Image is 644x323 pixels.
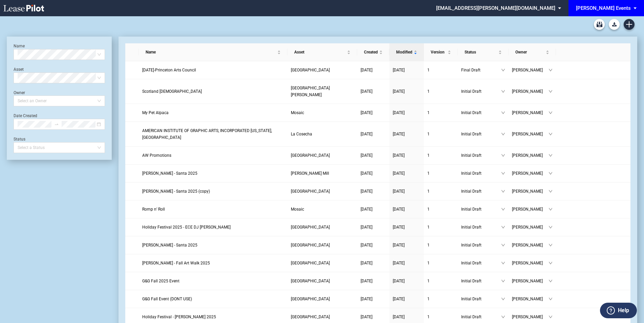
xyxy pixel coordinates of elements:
[624,19,635,30] a: Create new document
[142,128,272,140] span: AMERICAN INSTITUTE OF GRAPHIC ARTS, INCORPORATED WASHINGTON, D.C.
[361,68,372,72] span: [DATE]
[142,171,197,176] span: Edwin McCora - Santa 2025
[142,243,197,247] span: Edwin McCora - Santa 2025
[461,170,501,177] span: Initial Draft
[361,297,372,301] span: [DATE]
[512,152,549,159] span: [PERSON_NAME]
[142,188,284,195] a: [PERSON_NAME] - Santa 2025 (copy)
[549,207,553,211] span: down
[512,109,549,116] span: [PERSON_NAME]
[393,171,405,176] span: [DATE]
[142,68,196,72] span: Day of the Dead-Princeton Arts Council
[512,170,549,177] span: [PERSON_NAME]
[291,85,354,98] a: [GEOGRAPHIC_DATA][PERSON_NAME]
[461,278,501,284] span: Initial Draft
[427,68,430,72] span: 1
[393,68,405,72] span: [DATE]
[142,207,165,212] span: Romp n’ Roll
[291,170,354,177] a: [PERSON_NAME] Mill
[393,110,405,115] span: [DATE]
[393,89,405,94] span: [DATE]
[291,260,354,266] a: [GEOGRAPHIC_DATA]
[549,261,553,265] span: down
[549,132,553,136] span: down
[427,225,430,230] span: 1
[393,153,405,158] span: [DATE]
[427,260,454,266] a: 1
[361,206,386,213] a: [DATE]
[461,242,501,249] span: Initial Draft
[512,314,549,320] span: [PERSON_NAME]
[393,296,421,302] a: [DATE]
[139,43,287,61] th: Name
[549,243,553,247] span: down
[512,278,549,284] span: [PERSON_NAME]
[427,153,430,158] span: 1
[291,314,354,320] a: [GEOGRAPHIC_DATA]
[512,88,549,95] span: [PERSON_NAME]
[427,109,454,116] a: 1
[501,132,505,136] span: down
[393,132,405,136] span: [DATE]
[389,43,424,61] th: Modified
[512,296,549,302] span: [PERSON_NAME]
[427,207,430,212] span: 1
[361,279,372,283] span: [DATE]
[461,88,501,95] span: Initial Draft
[427,224,454,231] a: 1
[287,43,357,61] th: Asset
[142,296,284,302] a: G&G Fall Event (DONT USE)
[142,153,171,158] span: AW Promotions
[393,170,421,177] a: [DATE]
[294,49,346,56] span: Asset
[427,296,454,302] a: 1
[393,207,405,212] span: [DATE]
[549,279,553,283] span: down
[501,89,505,93] span: down
[142,88,284,95] a: Scotland [DEMOGRAPHIC_DATA]
[501,279,505,283] span: down
[461,67,501,73] span: Final Draft
[357,43,389,61] th: Created
[549,225,553,229] span: down
[427,171,430,176] span: 1
[361,131,386,137] a: [DATE]
[361,278,386,284] a: [DATE]
[512,224,549,231] span: [PERSON_NAME]
[142,242,284,249] a: [PERSON_NAME] - Santa 2025
[512,188,549,195] span: [PERSON_NAME]
[515,49,544,56] span: Owner
[512,67,549,73] span: [PERSON_NAME]
[142,89,202,94] span: Scotland AME Zion Church
[549,89,553,93] span: down
[361,188,386,195] a: [DATE]
[393,189,405,194] span: [DATE]
[465,49,497,56] span: Status
[501,225,505,229] span: down
[54,122,59,127] span: swap-right
[461,131,501,137] span: Initial Draft
[427,261,430,265] span: 1
[461,109,501,116] span: Initial Draft
[512,242,549,249] span: [PERSON_NAME]
[291,152,354,159] a: [GEOGRAPHIC_DATA]
[291,297,330,301] span: Freshfields Village
[291,225,330,230] span: Freshfields Village
[427,297,430,301] span: 1
[427,170,454,177] a: 1
[14,137,25,142] label: Status
[549,153,553,157] span: down
[549,189,553,193] span: down
[291,68,330,72] span: Princeton Shopping Center
[512,131,549,137] span: [PERSON_NAME]
[600,303,637,318] button: Help
[142,110,169,115] span: My Pet Alpaca
[291,189,330,194] span: Freshfields Village
[361,89,372,94] span: [DATE]
[14,113,37,118] label: Date Created
[549,68,553,72] span: down
[549,315,553,319] span: down
[393,314,421,320] a: [DATE]
[361,153,372,158] span: [DATE]
[146,49,276,56] span: Name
